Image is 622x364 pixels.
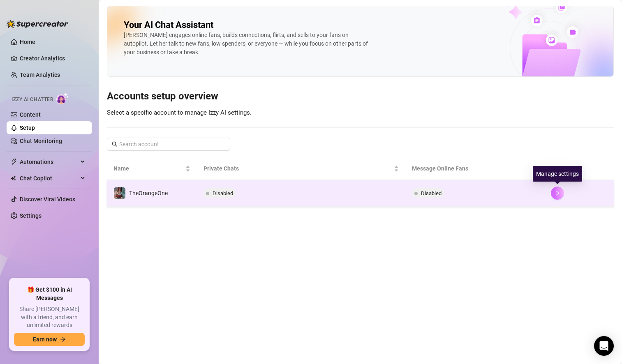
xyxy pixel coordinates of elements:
a: Setup [20,124,35,131]
a: Discover Viral Videos [20,196,75,203]
span: TheOrangeOne [129,190,168,196]
span: Select a specific account to manage Izzy AI settings. [107,109,252,116]
img: AI Chatter [56,92,69,104]
th: Name [107,157,197,180]
img: logo-BBDzfeDw.svg [7,20,68,28]
h2: Your AI Chat Assistant [124,19,213,31]
input: Search account [119,140,219,149]
span: Disabled [213,190,233,196]
a: Home [20,39,35,45]
h3: Accounts setup overview [107,90,614,103]
span: thunderbolt [11,159,17,165]
button: right [551,187,564,200]
button: Earn nowarrow-right [14,333,85,346]
span: 🎁 Get $100 in AI Messages [14,286,85,302]
a: Content [20,111,41,118]
div: [PERSON_NAME] engages online fans, builds connections, flirts, and sells to your fans on autopilo... [124,31,370,57]
span: Automations [20,155,78,168]
a: Settings [20,212,42,219]
a: Chat Monitoring [20,138,62,144]
span: Private Chats [203,164,392,173]
span: Izzy AI Chatter [12,96,53,104]
a: Team Analytics [20,71,60,78]
span: arrow-right [60,336,66,342]
span: Earn now [33,336,57,343]
th: Private Chats [197,157,405,180]
span: right [555,190,560,196]
span: Name [113,164,184,173]
span: search [112,141,118,147]
span: Chat Copilot [20,172,78,185]
span: Disabled [421,190,442,196]
img: TheOrangeOne [114,187,125,199]
div: Open Intercom Messenger [594,336,614,356]
th: Message Online Fans [405,157,544,180]
span: Share [PERSON_NAME] with a friend, and earn unlimited rewards [14,305,85,329]
a: Creator Analytics [20,52,86,65]
div: Manage settings [533,166,582,182]
img: Chat Copilot [11,175,16,181]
